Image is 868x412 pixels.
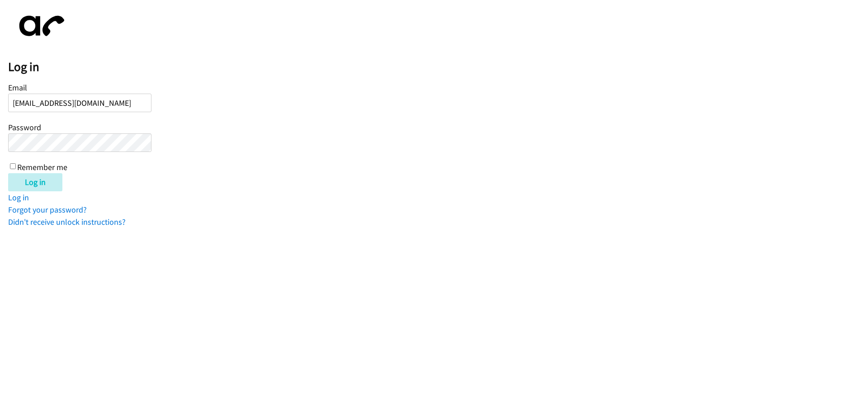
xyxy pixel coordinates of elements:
[8,217,126,227] a: Didn't receive unlock instructions?
[8,173,62,191] input: Log in
[17,162,67,172] label: Remember me
[8,192,29,203] a: Log in
[8,8,71,44] img: aphone-8a226864a2ddd6a5e75d1ebefc011f4aa8f32683c2d82f3fb0802fe031f96514.svg
[8,204,87,215] a: Forgot your password?
[8,59,868,75] h2: Log in
[8,82,27,93] label: Email
[8,122,41,133] label: Password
